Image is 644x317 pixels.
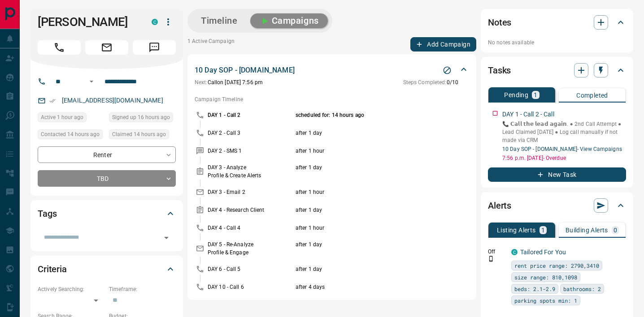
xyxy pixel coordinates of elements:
[296,240,438,257] p: after 1 day
[440,64,454,77] button: Stop Campaign
[296,147,438,155] p: after 1 hour
[488,60,626,81] div: Tasks
[497,227,536,233] p: Listing Alerts
[38,285,104,293] p: Actively Searching:
[296,129,438,137] p: after 1 day
[614,227,617,233] p: 0
[208,240,293,257] p: DAY 5 - Re-Analyze Profile & Engage
[109,285,176,293] p: Timeframe:
[296,111,438,119] p: scheduled for: 14 hours ago
[62,97,163,104] a: [EMAIL_ADDRESS][DOMAIN_NAME]
[38,15,138,29] h1: [PERSON_NAME]
[208,206,293,214] p: DAY 4 - Research Client
[514,273,577,282] span: size range: 810,1098
[511,249,518,255] div: condos.ca
[85,40,128,55] span: Email
[520,248,566,256] a: Tailored For You
[86,76,97,87] button: Open
[514,261,599,270] span: rent price range: 2790,3410
[38,170,176,187] div: TBD
[403,79,447,86] span: Steps Completed:
[38,262,67,276] h2: Criteria
[502,154,626,162] p: 7:56 p.m. [DATE] - Overdue
[208,129,293,137] p: DAY 2 - Call 3
[195,95,469,103] p: Campaign Timeline
[296,265,438,273] p: after 1 day
[38,40,81,55] span: Call
[541,227,545,233] p: 1
[563,284,601,293] span: bathrooms: 2
[296,283,438,291] p: after 4 days
[488,39,626,47] p: No notes available
[488,63,511,77] h2: Tasks
[38,203,176,224] div: Tags
[208,265,293,273] p: DAY 6 - Call 5
[208,188,293,196] p: DAY 3 - Email 2
[534,92,537,98] p: 1
[160,231,173,244] button: Open
[488,167,626,182] button: New Task
[195,79,208,86] span: Next:
[502,146,622,152] a: 10 Day SOP - [DOMAIN_NAME]- View Campaigns
[504,92,528,98] p: Pending
[514,296,577,305] span: parking spots min: 1
[192,13,247,28] button: Timeline
[208,111,293,119] p: DAY 1 - Call 2
[41,113,83,122] span: Active 1 hour ago
[296,188,438,196] p: after 1 hour
[488,248,506,256] p: Off
[38,112,104,125] div: Tue Sep 16 2025
[514,284,555,293] span: beds: 2.1-2.9
[403,78,458,86] p: 0 / 10
[502,110,554,119] p: DAY 1 - Call 2 - Call
[566,227,608,233] p: Building Alerts
[152,19,158,25] div: condos.ca
[112,130,166,139] span: Claimed 14 hours ago
[250,13,328,28] button: Campaigns
[488,15,511,30] h2: Notes
[208,147,293,155] p: DAY 2 - SMS 1
[488,195,626,216] div: Alerts
[187,37,235,51] p: 1 Active Campaign
[576,92,608,99] p: Completed
[488,12,626,33] div: Notes
[38,146,176,163] div: Renter
[488,256,494,262] svg: Push Notification Only
[410,37,476,51] button: Add Campaign
[133,40,176,55] span: Message
[38,206,57,221] h2: Tags
[296,163,438,180] p: after 1 day
[38,258,176,280] div: Criteria
[38,129,104,142] div: Mon Sep 15 2025
[112,113,170,122] span: Signed up 16 hours ago
[488,198,511,213] h2: Alerts
[195,63,469,88] div: 10 Day SOP - [DOMAIN_NAME]Stop CampaignNext:Callon [DATE] 7:56 pmSteps Completed:0/10
[195,65,295,76] p: 10 Day SOP - [DOMAIN_NAME]
[208,283,293,291] p: DAY 10 - Call 6
[109,112,176,125] div: Mon Sep 15 2025
[41,130,100,139] span: Contacted 14 hours ago
[208,163,293,180] p: DAY 3 - Analyze Profile & Create Alerts
[296,206,438,214] p: after 1 day
[195,78,263,86] p: Call on [DATE] 7:56 pm
[109,129,176,142] div: Mon Sep 15 2025
[208,224,293,232] p: DAY 4 - Call 4
[49,98,56,104] svg: Email Verified
[502,120,626,144] p: 📞 𝗖𝗮𝗹𝗹 𝘁𝗵𝗲 𝗹𝗲𝗮𝗱 𝗮𝗴𝗮𝗶𝗻. ● 2nd Call Attempt ● Lead Claimed [DATE] ‎● Log call manually if not made ...
[296,224,438,232] p: after 1 hour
